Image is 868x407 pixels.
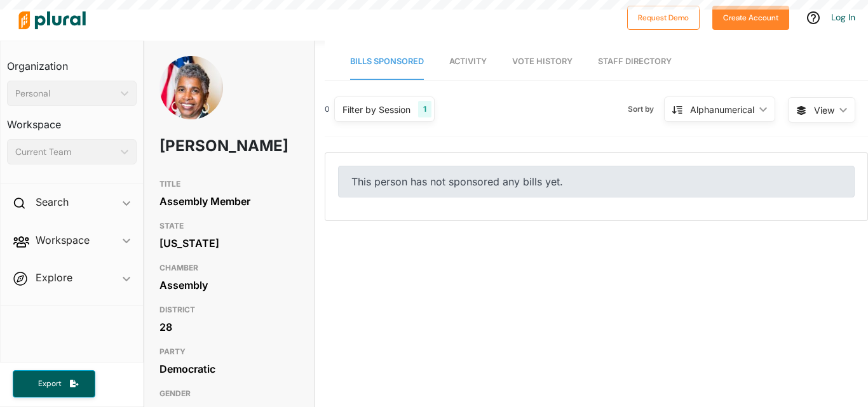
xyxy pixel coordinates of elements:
h3: TITLE [159,177,299,192]
div: 28 [159,317,299,337]
span: Export [29,378,70,389]
a: Vote History [512,44,573,80]
button: Create Account [712,6,789,30]
div: Assembly Member [159,192,299,211]
div: Current Team [15,145,116,159]
div: 1 [418,101,431,117]
a: Log In [831,11,855,23]
h3: Organization [7,48,137,76]
div: Personal [15,87,116,100]
span: Bills Sponsored [350,57,424,66]
div: Assembly [159,276,299,295]
h3: GENDER [159,386,299,401]
span: View [814,103,834,117]
a: Staff Directory [598,44,672,80]
h3: STATE [159,218,299,234]
div: This person has not sponsored any bills yet. [338,166,855,197]
a: Request Demo [627,10,700,23]
h2: Search [36,195,69,209]
img: Headshot of Cleopatra Tucker [159,56,223,149]
div: Filter by Session [342,103,410,116]
h3: Workspace [7,106,137,134]
span: Activity [449,57,487,66]
button: Export [13,370,95,397]
div: [US_STATE] [159,234,299,253]
div: 0 [325,103,330,115]
a: Create Account [712,10,789,23]
h1: [PERSON_NAME] [159,127,243,165]
span: Sort by [628,103,664,115]
h3: CHAMBER [159,260,299,276]
div: Democratic [159,359,299,378]
a: Bills Sponsored [350,44,424,80]
h3: PARTY [159,344,299,359]
div: Alphanumerical [690,103,754,116]
span: Vote History [512,57,573,66]
button: Request Demo [627,6,700,30]
h3: DISTRICT [159,302,299,317]
a: Activity [449,44,487,80]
